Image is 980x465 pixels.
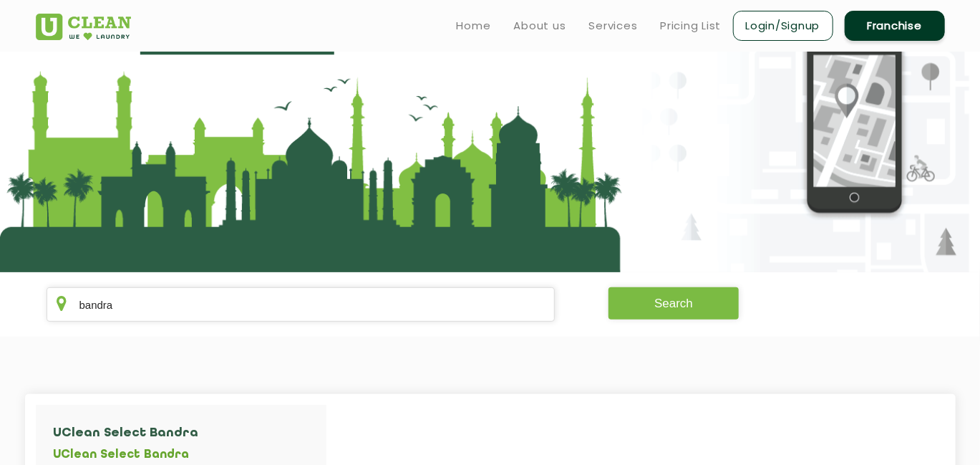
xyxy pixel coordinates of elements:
a: Pricing List [661,17,722,34]
h5: UClean Select Bandra [54,449,273,462]
a: Login/Signup [733,11,833,41]
a: Services [589,17,638,34]
button: Search [608,287,739,320]
input: Enter city/area/pin Code [47,287,556,322]
h4: UClean Select Bandra [54,426,273,441]
img: UClean Laundry and Dry Cleaning [36,14,131,40]
a: About us [514,17,566,34]
a: Home [457,17,491,34]
a: Franchise [845,11,945,41]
